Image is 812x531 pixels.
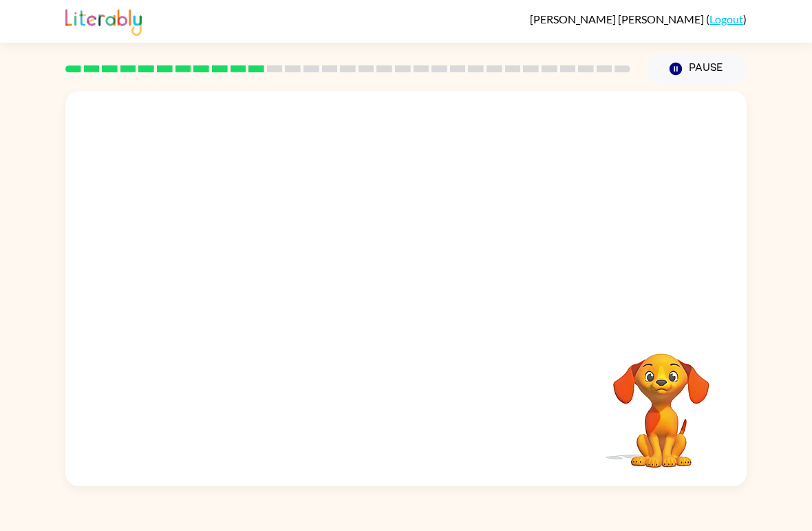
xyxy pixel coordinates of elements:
a: Logout [709,12,743,25]
button: Pause [647,53,747,85]
video: Your browser must support playing .mp4 files to use Literably. Please try using another browser. [592,332,730,470]
span: [PERSON_NAME] [PERSON_NAME] [530,12,706,25]
div: ( ) [530,12,747,25]
img: Literably [65,6,142,36]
